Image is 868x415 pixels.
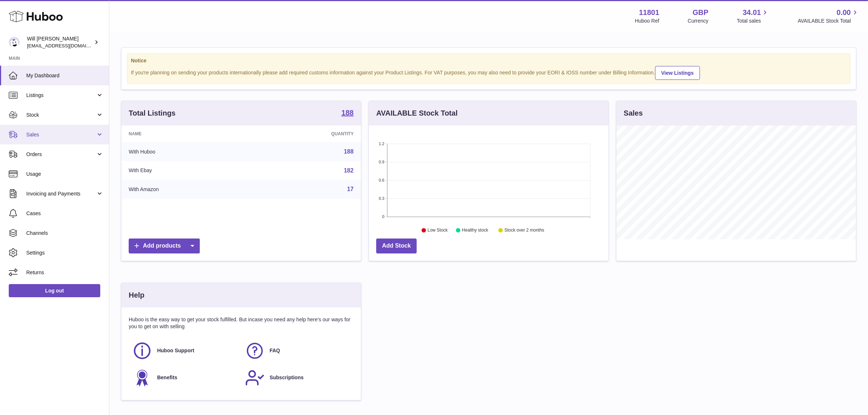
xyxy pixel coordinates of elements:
span: AVAILABLE Stock Total [798,18,859,24]
strong: 188 [342,109,354,116]
a: 182 [344,167,354,174]
a: Add products [129,238,200,253]
span: Returns [26,269,104,276]
span: Sales [26,131,96,138]
a: Subscriptions [245,368,350,388]
span: Listings [26,92,96,99]
span: Orders [26,151,96,158]
span: Channels [26,230,104,237]
text: 0.3 [379,196,384,201]
span: Total sales [737,18,769,24]
text: Healthy stock [462,228,489,233]
td: With Amazon [121,180,253,199]
a: Benefits [132,368,238,388]
span: Subscriptions [270,374,304,381]
text: Low Stock [428,228,448,233]
a: Add Stock [376,238,417,253]
a: 188 [344,148,354,155]
div: Currency [688,18,709,24]
text: 0.6 [379,178,384,182]
a: 34.01 Total sales [737,8,769,24]
strong: Notice [131,57,846,64]
span: Stock [26,112,96,119]
h3: Help [129,290,144,300]
th: Quantity [253,125,361,142]
a: View Listings [655,66,700,80]
h3: Sales [624,108,643,118]
text: 0.9 [379,160,384,164]
span: Usage [26,171,104,178]
th: Name [121,125,253,142]
span: Huboo Support [157,347,194,354]
strong: GBP [693,8,708,18]
h3: AVAILABLE Stock Total [376,108,458,118]
a: Huboo Support [132,341,238,361]
span: 34.01 [743,8,761,18]
td: With Ebay [121,161,253,180]
a: 0.00 AVAILABLE Stock Total [798,8,859,24]
div: Will [PERSON_NAME] [27,35,93,49]
h3: Total Listings [129,108,176,118]
span: Benefits [157,374,177,381]
a: Log out [9,284,100,297]
div: Huboo Ref [635,18,659,24]
span: [EMAIL_ADDRESS][DOMAIN_NAME] [27,43,107,49]
td: With Huboo [121,142,253,161]
p: Huboo is the easy way to get your stock fulfilled. But incase you need any help here's our ways f... [129,316,354,330]
span: Settings [26,249,104,256]
span: 0.00 [837,8,851,18]
text: 0 [382,214,384,219]
strong: 11801 [639,8,659,18]
a: 17 [347,186,354,192]
span: My Dashboard [26,72,104,79]
div: If you're planning on sending your products internationally please add required customs informati... [131,65,846,80]
text: Stock over 2 months [505,228,544,233]
span: Invoicing and Payments [26,190,96,197]
img: internalAdmin-11801@internal.huboo.com [9,37,20,48]
text: 1.2 [379,141,384,146]
a: FAQ [245,341,350,361]
span: FAQ [270,347,280,354]
a: 188 [342,109,354,118]
span: Cases [26,210,104,217]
